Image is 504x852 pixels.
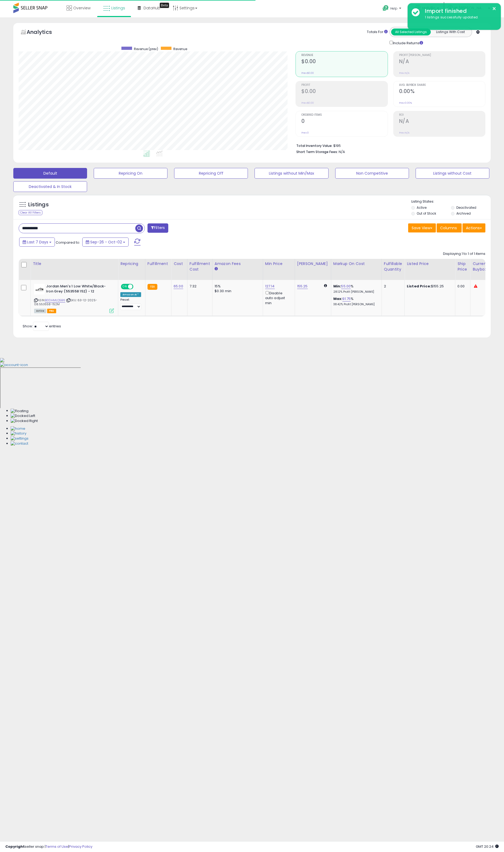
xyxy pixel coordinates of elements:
[94,168,167,179] button: Repricing On
[174,261,185,267] div: Cost
[174,284,183,289] a: 65.00
[457,284,466,289] div: 0.00
[23,324,61,329] span: Show: entries
[421,15,497,20] div: 1 listings successfully updated.
[407,284,431,289] b: Listed Price:
[333,296,343,301] b: Max:
[13,168,87,179] button: Default
[411,199,491,204] p: Listing States:
[399,131,409,134] small: Prev: N/A
[473,261,500,272] div: Current Buybox Price
[19,238,55,247] button: Last 7 Days
[417,211,436,216] label: Out of Stock
[265,261,293,267] div: Min Price
[297,284,308,289] a: 155.25
[120,261,143,267] div: Repricing
[492,5,496,12] button: ×
[47,309,56,313] span: FBA
[407,284,451,289] div: $155.25
[333,303,378,306] p: 38.42% Profit [PERSON_NAME]
[301,118,387,125] h2: 0
[215,284,259,289] div: 15%
[11,426,25,431] img: Home
[34,298,97,306] span: | SKU: 63-12-2025-08.553558-152M
[11,431,26,436] img: History
[384,284,400,289] div: 2
[399,84,485,87] span: Avg. Buybox Share
[27,28,62,37] h5: Analytics
[399,71,409,75] small: Prev: N/A
[342,296,351,302] a: 91.75
[391,29,431,35] button: All Selected Listings
[11,419,38,424] img: Docked Right
[399,101,412,105] small: Prev: 0.00%
[28,201,49,208] h5: Listings
[301,101,314,105] small: Prev: $0.00
[390,6,398,11] span: Help
[296,142,481,148] li: $195
[11,413,35,419] img: Docked Left
[296,150,338,154] b: Short Term Storage Fees:
[34,284,45,295] img: 31qODuJmoZL._SL40_.jpg
[301,71,314,75] small: Prev: $0.00
[11,436,28,441] img: Settings
[417,205,427,210] label: Active
[443,251,485,256] div: Displaying 1 to 1 of 1 items
[399,118,485,125] h2: N/A
[133,284,141,289] span: OFF
[215,289,259,294] div: $0.30 min
[386,40,429,46] div: Include Returns
[301,131,309,134] small: Prev: 0
[265,290,291,306] div: Disable auto adjust min
[160,3,169,8] div: Tooltip anchor
[296,143,333,148] b: Total Inventory Value:
[144,5,160,11] span: DataHub
[173,47,187,51] span: Revenue
[335,168,409,179] button: Non Competitive
[56,240,80,245] span: Compared to:
[408,223,436,232] button: Save View
[215,261,261,267] div: Amazon Fees
[301,58,387,66] h2: $0.00
[19,210,42,215] div: Clear All Filters
[297,261,329,267] div: [PERSON_NAME]
[407,261,453,267] div: Listed Price
[147,223,168,233] button: Filters
[440,225,457,231] span: Columns
[437,223,462,232] button: Columns
[399,54,485,57] span: Profit [PERSON_NAME]
[34,284,114,312] div: ASIN:
[301,114,387,116] span: Ordered Items
[367,30,388,35] div: Totals For
[255,168,328,179] button: Listings without Min/Max
[339,149,345,154] span: N/A
[111,5,125,11] span: Listings
[265,284,275,289] a: 127.14
[11,409,28,414] img: Floating
[431,29,470,35] button: Listings With Cost
[399,114,485,116] span: ROI
[90,239,122,245] span: Sep-26 - Oct-02
[120,292,141,297] div: Amazon AI *
[34,309,46,313] span: All listings currently available for purchase on Amazon
[174,168,248,179] button: Repricing Off
[11,441,28,446] img: Contact
[301,54,387,57] span: Revenue
[147,261,169,267] div: Fulfillment
[190,284,208,289] div: 7.32
[190,261,210,272] div: Fulfillment Cost
[333,296,378,306] div: %
[215,267,218,271] small: Amazon Fees.
[341,284,351,289] a: 55.00
[378,1,407,17] a: Help
[121,284,128,289] span: ON
[13,181,87,192] button: Deactivated & In Stock
[120,298,141,310] div: Preset:
[134,47,158,51] span: Revenue (prev)
[416,168,489,179] button: Listings without Cost
[462,223,485,232] button: Actions
[33,261,116,267] div: Title
[333,290,378,294] p: 28.12% Profit [PERSON_NAME]
[382,5,389,11] i: Get Help
[333,284,341,289] b: Min:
